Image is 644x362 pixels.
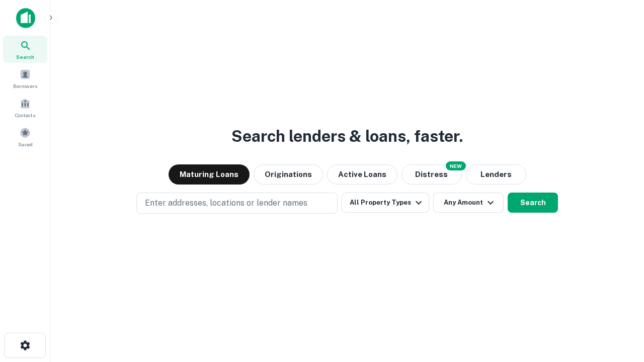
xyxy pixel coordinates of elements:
[446,161,466,170] div: NEW
[15,111,35,119] span: Contacts
[466,164,526,185] button: Lenders
[3,123,47,150] a: Saved
[254,164,323,185] button: Originations
[3,36,47,63] a: Search
[169,164,250,185] button: Maturing Loans
[231,124,463,148] h3: Search lenders & loans, faster.
[18,140,33,148] span: Saved
[594,282,644,330] iframe: Chat Widget
[3,65,47,92] a: Borrowers
[136,193,338,214] button: Enter addresses, locations or lender names
[16,53,34,61] span: Search
[16,8,35,28] img: capitalize-icon.png
[342,193,429,213] button: All Property Types
[433,193,504,213] button: Any Amount
[145,197,307,209] p: Enter addresses, locations or lender names
[401,164,462,185] button: Search distressed loans with lien and other non-mortgage details.
[508,193,558,213] button: Search
[3,94,47,121] a: Contacts
[327,164,397,185] button: Active Loans
[13,82,37,90] span: Borrowers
